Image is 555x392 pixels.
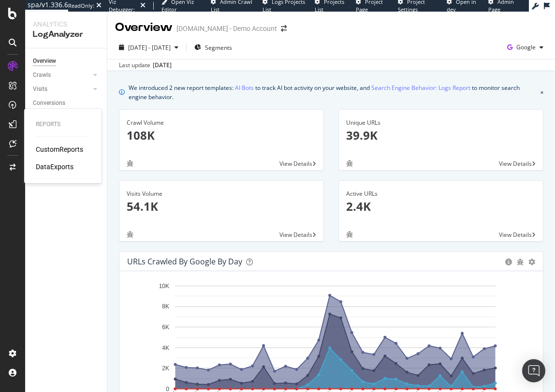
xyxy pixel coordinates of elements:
text: 8K [162,304,169,310]
div: [DOMAIN_NAME] - Demo Account [176,24,277,33]
text: 4K [162,345,169,351]
div: Unique URLs [346,118,536,127]
button: Google [503,40,547,55]
text: 6K [162,324,169,331]
span: Segments [205,44,232,52]
button: close banner [538,81,546,103]
a: Crawls [33,70,90,80]
p: 39.9K [346,127,536,144]
div: Last update [119,61,172,70]
div: Visits [33,84,47,94]
p: 2.4K [346,198,536,215]
span: Google [516,43,536,51]
div: LogAnalyzer [33,29,99,40]
div: bug [127,160,133,167]
span: [DATE] - [DATE] [128,44,171,52]
div: Overview [33,56,56,66]
div: arrow-right-arrow-left [281,25,287,32]
div: Open Intercom Messenger [522,359,545,382]
p: 108K [127,127,316,144]
a: Search Engine Behavior: Logs Report [371,83,470,93]
div: gear [528,259,535,265]
div: ReadOnly: [68,2,94,10]
div: bug [127,231,133,238]
div: Crawl Volume [127,118,316,127]
div: Visits Volume [127,189,316,198]
button: [DATE] - [DATE] [115,40,182,55]
a: CustomReports [36,145,83,154]
span: View Details [279,231,312,239]
span: View Details [279,160,312,168]
p: 54.1K [127,198,316,215]
div: info banner [119,83,543,102]
a: Overview [33,56,100,66]
text: 2K [162,365,169,372]
div: bug [346,231,353,238]
button: Segments [190,40,236,55]
a: Conversions [33,98,100,108]
a: Visits [33,84,90,94]
div: Analytics [33,19,99,29]
text: 10K [159,283,169,290]
div: bug [517,259,524,265]
div: bug [346,160,353,167]
div: Crawls [33,70,51,80]
div: Overview [115,19,173,36]
span: View Details [499,160,532,168]
a: AI Bots [235,83,254,93]
a: DataExports [36,162,73,172]
span: View Details [499,231,532,239]
div: URLs Crawled by Google by day [127,257,242,266]
div: Active URLs [346,189,536,198]
div: Conversions [33,98,65,108]
div: Reports [36,120,90,129]
div: circle-info [505,259,512,265]
div: [DATE] [153,61,172,70]
div: We introduced 2 new report templates: to track AI bot activity on your website, and to monitor se... [129,83,537,102]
